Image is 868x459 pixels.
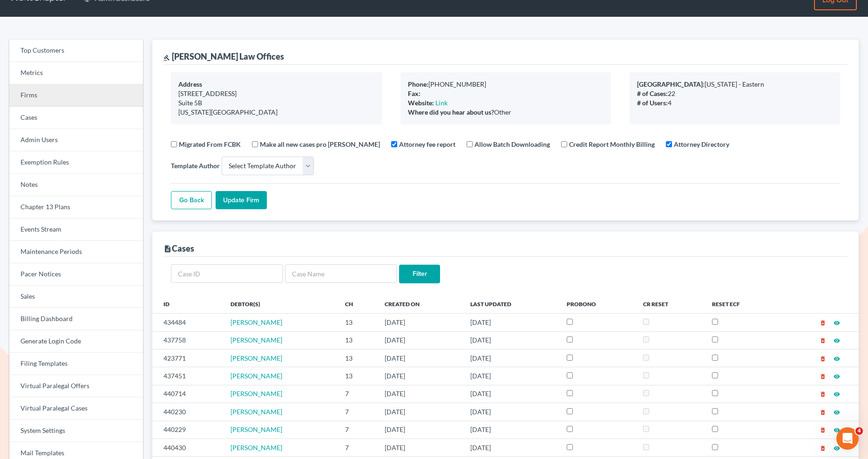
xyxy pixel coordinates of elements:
div: [STREET_ADDRESS] [178,89,374,98]
div: 22 [637,89,833,98]
a: Link [435,99,448,107]
b: # of Cases: [637,89,668,97]
i: delete_forever [820,373,826,380]
td: [DATE] [377,314,463,331]
div: Cases [163,243,194,254]
th: Ch [338,295,377,313]
a: Chapter 13 Plans [9,196,143,219]
a: delete_forever [820,336,826,344]
td: 7 [338,385,377,403]
span: 4 [855,427,863,435]
td: [DATE] [463,331,559,349]
i: description [163,245,172,253]
td: [DATE] [377,421,463,438]
a: delete_forever [820,425,826,433]
td: [DATE] [463,349,559,367]
th: ProBono [559,295,636,313]
a: Cases [9,107,143,129]
i: visibility [834,373,840,380]
td: 7 [338,421,377,438]
i: visibility [834,445,840,452]
input: Case Name [285,264,397,283]
a: delete_forever [820,408,826,416]
i: visibility [834,320,840,326]
a: visibility [834,372,840,380]
a: Top Customers [9,40,143,62]
a: visibility [834,354,840,362]
div: Other [408,108,604,117]
a: visibility [834,425,840,433]
a: visibility [834,408,840,416]
td: 13 [338,331,377,349]
td: [DATE] [377,403,463,421]
i: visibility [834,427,840,433]
i: gavel [163,55,170,61]
td: [DATE] [463,367,559,385]
td: [DATE] [377,385,463,403]
b: Address [178,80,202,88]
td: 440230 [152,403,223,421]
label: Migrated From FCBK [179,139,241,149]
td: 13 [338,314,377,331]
td: [DATE] [463,403,559,421]
a: [PERSON_NAME] [231,408,282,416]
b: # of Users: [637,99,668,107]
b: Phone: [408,80,428,88]
i: visibility [834,337,840,344]
i: visibility [834,409,840,416]
div: Suite 5B [178,98,374,108]
td: 437451 [152,367,223,385]
td: 440714 [152,385,223,403]
a: visibility [834,336,840,344]
th: CR Reset [636,295,705,313]
a: [PERSON_NAME] [231,354,282,362]
td: 7 [338,438,377,456]
td: [DATE] [463,314,559,331]
td: 7 [338,403,377,421]
td: [DATE] [377,438,463,456]
i: delete_forever [820,337,826,344]
label: Attorney Directory [674,139,729,149]
label: Make all new cases pro [PERSON_NAME] [260,139,380,149]
td: 13 [338,349,377,367]
a: Exemption Rules [9,151,143,174]
a: Virtual Paralegal Offers [9,375,143,397]
b: Where did you hear about us? [408,108,494,116]
i: delete_forever [820,320,826,326]
input: Update Firm [216,191,267,210]
i: delete_forever [820,391,826,397]
a: visibility [834,318,840,326]
div: 4 [637,98,833,108]
th: Reset ECF [705,295,779,313]
a: Billing Dashboard [9,308,143,330]
iframe: Intercom live chat [836,427,859,450]
b: Fax: [408,89,420,97]
a: [PERSON_NAME] [231,444,282,452]
a: [PERSON_NAME] [231,372,282,380]
th: Created On [377,295,463,313]
td: 13 [338,367,377,385]
a: delete_forever [820,318,826,326]
a: Events Stream [9,219,143,241]
i: delete_forever [820,445,826,452]
input: Case ID [171,264,283,283]
a: Filing Templates [9,353,143,375]
a: Notes [9,174,143,196]
span: [PERSON_NAME] [231,425,282,433]
td: [DATE] [377,331,463,349]
i: delete_forever [820,409,826,416]
td: 434484 [152,314,223,331]
a: [PERSON_NAME] [231,336,282,344]
div: [US_STATE][GEOGRAPHIC_DATA] [178,108,374,117]
a: Sales [9,286,143,308]
a: delete_forever [820,354,826,362]
a: [PERSON_NAME] [231,318,282,326]
td: 437758 [152,331,223,349]
td: [DATE] [377,367,463,385]
th: Debtor(s) [223,295,338,313]
i: visibility [834,391,840,397]
i: visibility [834,356,840,362]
